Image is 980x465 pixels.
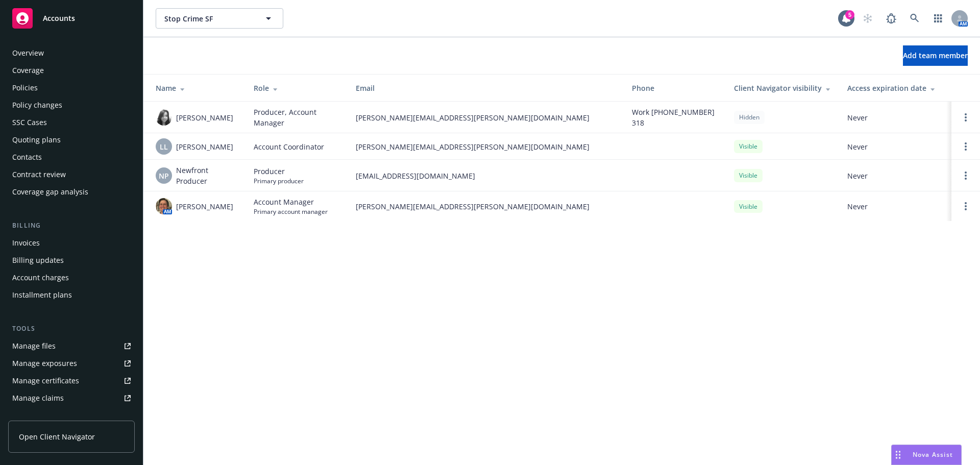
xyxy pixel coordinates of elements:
[8,149,135,165] a: Contacts
[8,80,135,96] a: Policies
[254,177,304,185] span: Primary producer
[903,51,968,60] span: Add team member
[12,373,79,389] div: Manage certificates
[12,80,38,96] div: Policies
[8,132,135,148] a: Quoting plans
[8,166,135,183] a: Contract review
[8,287,135,303] a: Installment plans
[12,166,66,183] div: Contract review
[8,270,135,286] a: Account charges
[913,450,953,459] span: Nova Assist
[176,141,233,152] span: [PERSON_NAME]
[12,355,77,372] div: Manage exposures
[12,235,40,251] div: Invoices
[8,407,135,424] a: Manage BORs
[12,184,88,200] div: Coverage gap analysis
[254,166,304,177] span: Producer
[847,83,943,93] div: Access expiration date
[928,8,948,29] a: Switch app
[904,8,925,29] a: Search
[734,111,765,124] div: Hidden
[847,112,943,123] span: Never
[19,431,95,442] span: Open Client Navigator
[857,8,878,29] a: Start snowing
[12,97,62,113] div: Policy changes
[156,83,237,93] div: Name
[160,141,168,152] span: LL
[356,83,616,93] div: Email
[43,14,75,22] span: Accounts
[8,324,135,334] div: Tools
[845,10,854,19] div: 5
[12,338,56,354] div: Manage files
[734,200,763,213] div: Visible
[8,252,135,268] a: Billing updates
[254,197,328,207] span: Account Manager
[734,140,763,153] div: Visible
[960,111,972,124] a: Open options
[8,338,135,354] a: Manage files
[356,141,616,152] span: [PERSON_NAME][EMAIL_ADDRESS][PERSON_NAME][DOMAIN_NAME]
[8,235,135,251] a: Invoices
[12,407,60,424] div: Manage BORs
[8,355,135,372] a: Manage exposures
[8,390,135,406] a: Manage claims
[254,107,339,128] span: Producer, Account Manager
[176,112,233,123] span: [PERSON_NAME]
[12,132,61,148] div: Quoting plans
[892,445,904,464] div: Drag to move
[847,201,943,212] span: Never
[8,45,135,61] a: Overview
[159,170,169,181] span: NP
[12,62,44,79] div: Coverage
[12,149,42,165] div: Contacts
[254,141,324,152] span: Account Coordinator
[8,114,135,131] a: SSC Cases
[734,83,831,93] div: Client Navigator visibility
[156,109,172,126] img: photo
[12,45,44,61] div: Overview
[632,107,718,128] span: Work [PHONE_NUMBER] 318
[356,170,616,181] span: [EMAIL_ADDRESS][DOMAIN_NAME]
[881,8,901,29] a: Report a Bug
[903,45,968,66] button: Add team member
[847,141,943,152] span: Never
[8,373,135,389] a: Manage certificates
[847,170,943,181] span: Never
[176,201,233,212] span: [PERSON_NAME]
[164,13,253,24] span: Stop Crime SF
[254,207,328,216] span: Primary account manager
[8,97,135,113] a: Policy changes
[12,390,64,406] div: Manage claims
[891,445,962,465] button: Nova Assist
[960,140,972,153] a: Open options
[8,184,135,200] a: Coverage gap analysis
[356,201,616,212] span: [PERSON_NAME][EMAIL_ADDRESS][PERSON_NAME][DOMAIN_NAME]
[12,114,47,131] div: SSC Cases
[12,252,64,268] div: Billing updates
[12,287,72,303] div: Installment plans
[632,83,718,93] div: Phone
[8,221,135,231] div: Billing
[156,198,172,214] img: photo
[734,169,763,182] div: Visible
[254,83,339,93] div: Role
[8,62,135,79] a: Coverage
[356,112,616,123] span: [PERSON_NAME][EMAIL_ADDRESS][PERSON_NAME][DOMAIN_NAME]
[156,8,283,29] button: Stop Crime SF
[8,4,135,33] a: Accounts
[12,270,69,286] div: Account charges
[960,169,972,182] a: Open options
[176,165,237,186] span: Newfront Producer
[960,200,972,212] a: Open options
